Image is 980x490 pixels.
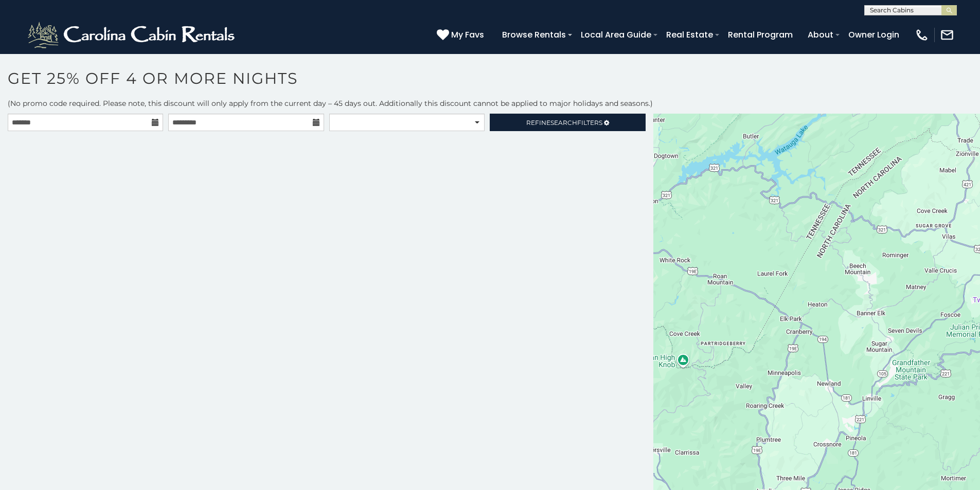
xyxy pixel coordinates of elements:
[26,20,239,50] img: White-1-2.png
[526,119,602,126] span: Refine Filters
[497,26,571,44] a: Browse Rentals
[437,28,487,42] a: My Favs
[550,119,577,126] span: Search
[576,26,656,44] a: Local Area Guide
[803,26,839,44] a: About
[723,26,798,44] a: Rental Program
[843,26,904,44] a: Owner Login
[940,28,954,42] img: mail-regular-white.png
[661,26,718,44] a: Real Estate
[915,28,929,42] img: phone-regular-white.png
[451,28,484,41] span: My Favs
[490,114,645,131] a: RefineSearchFilters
